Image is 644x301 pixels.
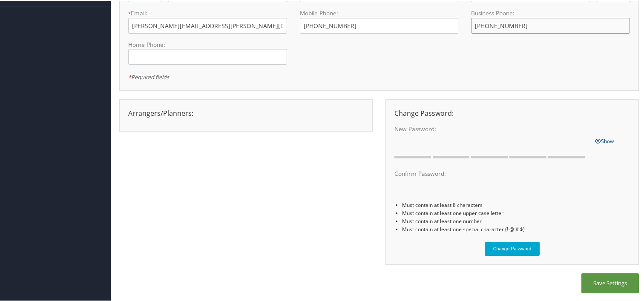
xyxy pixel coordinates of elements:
button: Change Password [485,241,540,255]
li: Must contain at least one upper case letter [402,208,630,216]
div: Change Password: [388,107,636,118]
em: Required fields [128,72,169,80]
li: Must contain at least one number [402,216,630,224]
label: Home Phone: [128,40,287,48]
label: Mobile Phone: [300,8,459,17]
label: Confirm Password: [394,169,589,177]
label: Email: [128,8,287,17]
span: Show [595,137,614,144]
a: Show [595,135,614,144]
div: Arrangers/Planners: [122,107,370,118]
label: Business Phone: [471,8,630,17]
label: New Password: [394,124,589,132]
button: Save Settings [581,272,639,292]
li: Must contain at least 8 characters [402,200,630,208]
li: Must contain at least one special character (! @ # $) [402,224,630,232]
